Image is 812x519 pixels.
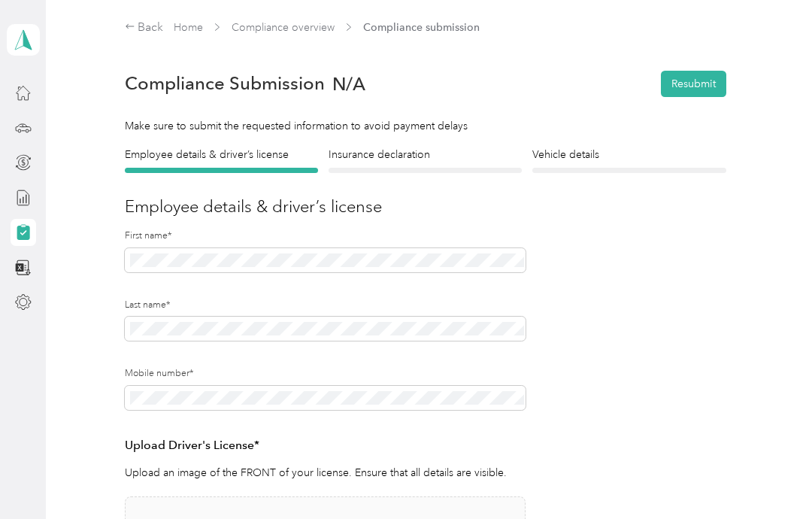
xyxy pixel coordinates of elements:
a: Home [174,21,203,34]
iframe: Everlance-gr Chat Button Frame [728,435,812,519]
h4: Employee details & driver’s license [125,147,318,162]
span: N/A [332,76,365,92]
label: Mobile number* [125,367,526,381]
div: Back [125,19,164,37]
p: Upload an image of the FRONT of your license. Ensure that all details are visible. [125,465,526,481]
span: Compliance submission [363,20,480,35]
label: Last name* [125,299,526,312]
label: First name* [125,229,526,243]
button: Resubmit [661,71,726,97]
div: Make sure to submit the requested information to avoid payment delays [125,118,726,134]
h4: Insurance declaration [329,147,522,162]
a: Compliance overview [232,21,335,34]
h3: Upload Driver's License* [125,436,526,455]
h4: Vehicle details [532,147,726,162]
h3: Employee details & driver’s license [125,194,726,219]
h1: Compliance Submission [125,73,325,94]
